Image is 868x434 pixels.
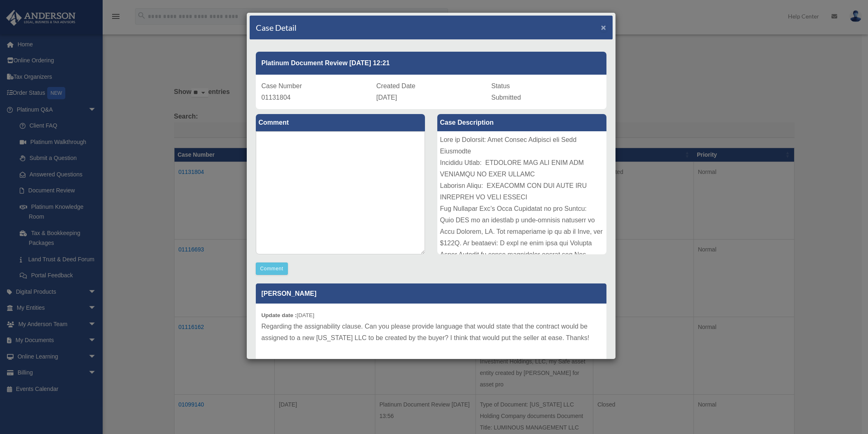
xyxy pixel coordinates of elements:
[262,312,315,318] small: [DATE]
[262,321,601,344] p: Regarding the assignability clause. Can you please provide language that would state that the con...
[601,23,606,32] button: Close
[491,82,510,89] span: Status
[256,263,288,275] button: Comment
[262,82,302,89] span: Case Number
[262,94,291,101] span: 01131804
[491,94,521,101] span: Submitted
[601,23,606,32] span: ×
[377,82,416,89] span: Created Date
[262,312,297,318] b: Update date :
[256,22,296,33] h4: Case Detail
[256,283,606,304] p: [PERSON_NAME]
[437,114,606,131] label: Case Description
[437,131,606,254] div: Lore ip Dolorsit: Amet Consec Adipisci eli Sedd Eiusmodte Incididu Utlab: ETDOLORE MAG ALI ENIM A...
[377,94,397,101] span: [DATE]
[256,114,425,131] label: Comment
[256,52,606,75] div: Platinum Document Review [DATE] 12:21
